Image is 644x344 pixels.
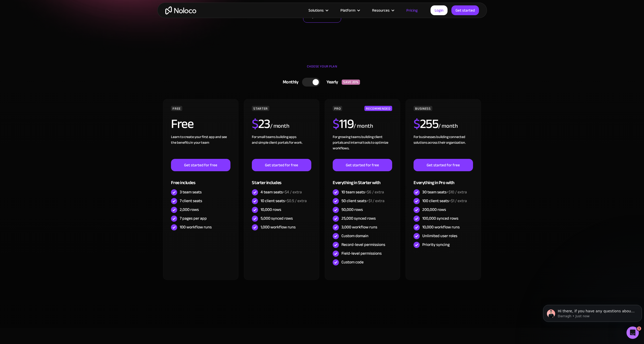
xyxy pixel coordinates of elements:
div: 100 client seats [422,198,467,204]
div: 100,000 synced rows [422,216,458,221]
div: 4 team seats [261,189,302,195]
a: Pricing [400,7,424,14]
a: home [165,6,196,14]
div: Platform [340,7,355,14]
div: 200,000 rows [422,207,446,212]
div: 25,000 synced rows [341,216,376,221]
a: Login [431,5,448,15]
div: 1,000 workflow runs [261,224,296,230]
div: Unlimited user roles [422,233,457,239]
div: 10 client seats [261,198,307,204]
div: Everything in Pro with [414,171,473,188]
div: BUSINESS [414,106,432,111]
div: For growing teams building client portals and internal tools to optimize workflows. [333,134,392,159]
div: Monthly [276,78,302,86]
span: +$1 / extra [366,197,384,205]
h2: 119 [333,117,354,130]
div: Free includes [171,171,230,188]
div: Solutions [308,7,324,14]
div: Custom domain [341,233,368,239]
div: Custom code [341,259,364,265]
span: $ [333,112,339,136]
div: Field-level permissions [341,251,382,256]
span: +$6 / extra [365,188,384,196]
div: 2,000 rows [180,207,199,212]
iframe: Intercom live chat [626,326,639,339]
div: Priority syncing [422,242,450,247]
div: 5,000 synced rows [261,216,293,221]
div: STARTER [252,106,269,111]
div: For small teams building apps and simple client portals for work. ‍ [252,134,311,159]
div: SAVE 20% [342,80,360,85]
div: Platform [334,7,366,14]
div: 30 team seats [422,189,467,195]
span: +$10 / extra [446,188,467,196]
div: 10,000 workflow runs [422,224,460,230]
div: / month [438,122,458,130]
div: FREE [171,106,182,111]
div: 50,000 rows [341,207,363,212]
a: Get started for free [414,159,473,171]
div: 50 client seats [341,198,384,204]
div: 7 client seats [180,198,202,204]
div: Yearly [320,78,342,86]
div: 7 pages per app [180,216,207,221]
div: Learn to create your first app and see the benefits in your team ‍ [171,134,230,159]
a: Get started [451,5,479,15]
div: 10 team seats [341,189,384,195]
div: Resources [366,7,400,14]
h2: Free [171,117,193,130]
div: Solutions [302,7,334,14]
div: / month [270,122,289,130]
div: 100 workflow runs [180,224,212,230]
div: 3 team seats [180,189,202,195]
a: Get started for free [252,159,311,171]
span: $ [414,112,420,136]
span: +$1 / extra [449,197,467,205]
div: For businesses building connected solutions across their organization. ‍ [414,134,473,159]
div: 3,000 workflow runs [341,224,377,230]
h2: 23 [252,117,270,130]
div: RECOMMENDED [364,106,392,111]
div: CHOOSE YOUR PLAN [162,63,482,75]
span: +$4 / extra [283,188,302,196]
div: PRO [333,106,342,111]
h2: 255 [414,117,438,130]
span: 1 [637,326,641,331]
iframe: Intercom notifications message [541,294,644,330]
a: Get started for free [333,159,392,171]
div: 10,000 rows [261,207,281,212]
div: Starter includes [252,171,311,188]
div: Record-level permissions [341,242,385,247]
span: $ [252,112,258,136]
div: Resources [372,7,390,14]
div: Everything in Starter with [333,171,392,188]
div: / month [354,122,373,130]
span: +$0.5 / extra [285,197,307,205]
a: Get started for free [171,159,230,171]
